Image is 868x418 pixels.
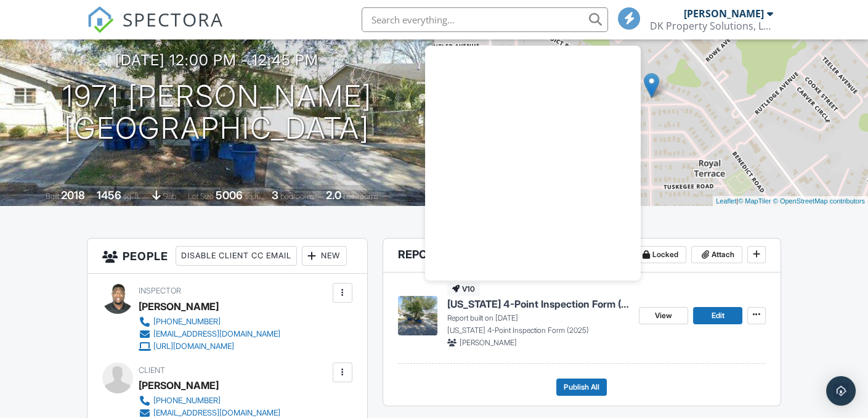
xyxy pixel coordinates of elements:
[713,196,868,207] div: |
[87,6,114,33] img: The Best Home Inspection Software - Spectora
[62,80,372,145] h1: 1971 [PERSON_NAME] [GEOGRAPHIC_DATA]
[684,7,764,20] div: [PERSON_NAME]
[61,189,85,202] div: 2018
[139,376,219,395] div: [PERSON_NAME]
[738,197,771,205] a: © MapTiler
[139,316,280,328] a: [PHONE_NUMBER]
[87,239,367,274] h3: People
[163,192,176,201] span: slab
[650,20,773,32] div: DK Property Solutions, LLC
[139,395,330,407] a: [PHONE_NUMBER]
[97,189,121,202] div: 1456
[153,396,221,406] div: [PHONE_NUMBER]
[773,197,865,205] a: © OpenStreetMap contributors
[46,192,59,201] span: Built
[326,189,341,202] div: 2.0
[139,328,280,340] a: [EMAIL_ADDRESS][DOMAIN_NAME]
[153,329,280,339] div: [EMAIL_ADDRESS][DOMAIN_NAME]
[188,192,214,201] span: Lot Size
[139,366,165,375] span: Client
[176,246,297,266] div: Disable Client CC Email
[826,376,856,406] div: Open Intercom Messenger
[362,7,608,32] input: Search everything...
[123,192,140,201] span: sq. ft.
[302,246,347,266] div: New
[153,317,221,327] div: [PHONE_NUMBER]
[280,192,314,201] span: bedrooms
[216,189,243,202] div: 5006
[272,189,278,202] div: 3
[139,286,181,295] span: Inspector
[245,192,260,201] span: sq.ft.
[115,52,318,68] h3: [DATE] 12:00 pm - 12:45 pm
[153,408,280,418] div: [EMAIL_ADDRESS][DOMAIN_NAME]
[123,6,224,32] span: SPECTORA
[87,17,224,43] a: SPECTORA
[139,340,280,353] a: [URL][DOMAIN_NAME]
[153,342,234,351] div: [URL][DOMAIN_NAME]
[343,192,378,201] span: bathrooms
[139,297,219,316] div: [PERSON_NAME]
[716,197,736,205] a: Leaflet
